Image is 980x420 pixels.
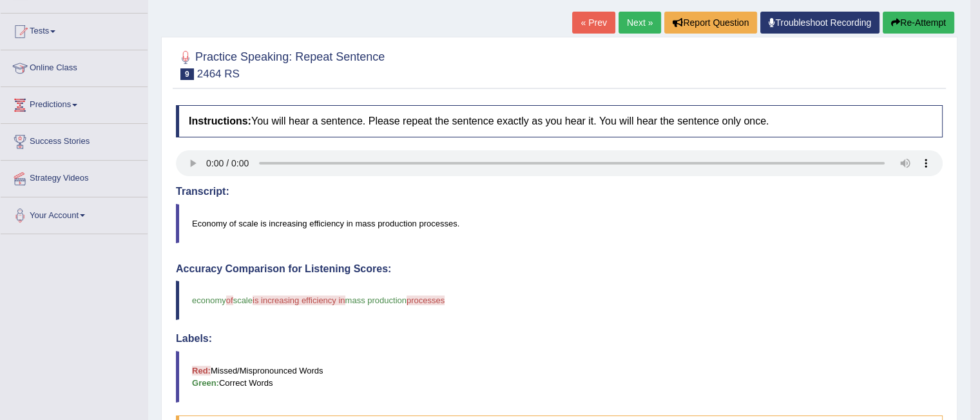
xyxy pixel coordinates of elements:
button: Report Question [664,12,757,34]
a: Next » [619,12,661,34]
span: 9 [180,68,194,80]
span: of [226,295,233,305]
a: Online Class [1,50,148,83]
h2: Practice Speaking: Repeat Sentence [176,48,385,80]
span: scale [233,295,253,305]
blockquote: Economy of scale is increasing efficiency in mass production processes. [176,204,943,243]
button: Re-Attempt [883,12,954,34]
b: Instructions: [189,115,251,126]
a: « Prev [572,12,615,34]
a: Success Stories [1,124,148,156]
h4: Labels: [176,333,943,345]
span: is increasing efficiency in [253,295,345,305]
small: 2464 RS [197,68,240,80]
h4: Transcript: [176,186,943,197]
h4: You will hear a sentence. Please repeat the sentence exactly as you hear it. You will hear the se... [176,105,943,137]
b: Red: [192,366,211,375]
span: mass production [345,295,407,305]
a: Predictions [1,87,148,119]
a: Tests [1,14,148,46]
a: Your Account [1,197,148,230]
span: processes [407,295,445,305]
a: Strategy Videos [1,161,148,193]
h4: Accuracy Comparison for Listening Scores: [176,263,943,275]
blockquote: Missed/Mispronounced Words Correct Words [176,351,943,403]
span: economy [192,295,226,305]
b: Green: [192,378,219,388]
a: Troubleshoot Recording [760,12,879,34]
